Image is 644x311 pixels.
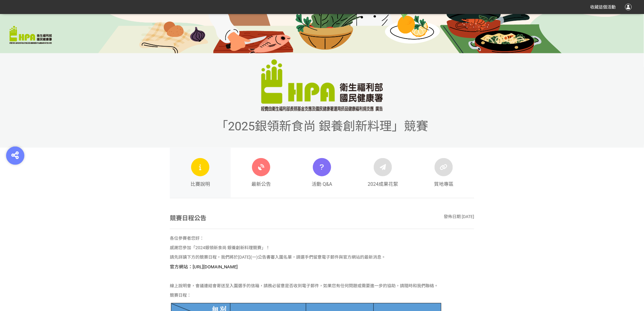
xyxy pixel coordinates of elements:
[312,181,332,188] span: 活動 Q&A
[368,181,398,188] span: 2024成果花絮
[231,148,292,198] a: 最新公告
[352,148,413,198] a: 2024成果花絮
[251,181,271,188] span: 最新公告
[261,59,383,111] img: 「2025銀領新食尚 銀養創新料理」競賽
[170,235,474,242] p: 各位參賽者您好：
[444,214,474,223] div: 發佈日期 [DATE]
[170,264,238,270] span: 官方網站：[URL][DOMAIN_NAME]
[434,181,453,188] span: 質地專區
[170,292,474,299] p: 競賽日程：
[413,148,474,198] a: 質地專區
[170,148,231,198] a: 比賽說明
[170,245,474,251] p: 感謝您參加「2024銀領新食尚 銀養創新料理競賽」！
[216,119,428,133] span: 「2025銀領新食尚 銀養創新料理」競賽
[170,283,474,289] p: 線上說明會，會議連結會寄送至入圍選手的信箱，請務必留意是否收到電子郵件，如果您有任何問題或需要進一步的協助，請隨時和我們聯絡。
[170,254,474,260] p: 請先詳讀下方的競賽日程，我們將於[DATE](一)公告書審入圍名單，請選手們留意電子郵件與官方網站的最新消息。
[590,5,616,9] span: 收藏這個活動
[191,181,210,188] span: 比賽說明
[216,128,428,131] a: 「2025銀領新食尚 銀養創新料理」競賽
[170,214,206,223] div: 競賽日程公告
[292,148,352,198] a: 活動 Q&A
